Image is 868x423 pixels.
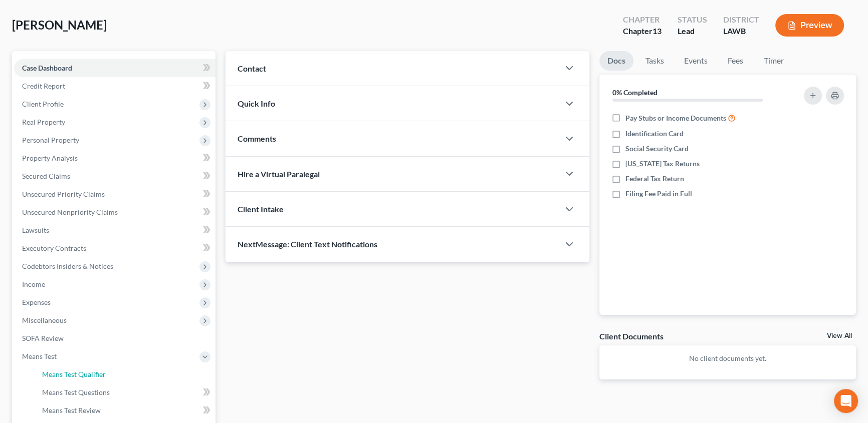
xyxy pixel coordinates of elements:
div: Status [678,14,707,26]
span: Credit Report [22,82,65,90]
span: Expenses [22,298,51,306]
a: Timer [756,51,792,71]
span: Comments [238,134,276,143]
span: Means Test Review [42,406,101,414]
span: Contact [238,64,266,73]
div: District [723,14,759,26]
div: Lead [678,26,707,37]
a: SOFA Review [14,329,215,347]
a: Secured Claims [14,167,215,185]
span: Social Security Card [625,144,689,154]
span: [PERSON_NAME] [12,18,107,32]
a: Property Analysis [14,149,215,167]
span: NextMessage: Client Text Notifications [238,239,377,249]
span: Means Test Qualifier [42,370,106,378]
span: 13 [653,26,662,36]
span: Quick Info [238,99,275,108]
a: Means Test Review [34,401,215,419]
span: Executory Contracts [22,244,86,252]
span: Means Test [22,352,57,360]
strong: 0% Completed [612,88,658,97]
div: LAWB [723,26,759,37]
a: View All [827,332,852,339]
span: Hire a Virtual Paralegal [238,169,320,179]
span: Income [22,280,45,288]
span: Unsecured Priority Claims [22,190,105,198]
a: Fees [720,51,752,71]
a: Tasks [637,51,672,71]
a: Docs [599,51,633,71]
span: Federal Tax Return [625,174,684,184]
span: Identification Card [625,129,684,139]
button: Preview [775,14,844,37]
span: Means Test Questions [42,388,110,396]
div: Chapter [623,26,662,37]
span: Miscellaneous [22,316,67,324]
span: [US_STATE] Tax Returns [625,159,700,169]
a: Events [676,51,716,71]
a: Means Test Qualifier [34,365,215,383]
span: Unsecured Nonpriority Claims [22,208,118,216]
span: Case Dashboard [22,64,72,72]
span: Filing Fee Paid in Full [625,189,692,199]
span: Client Intake [238,204,284,214]
span: Codebtors Insiders & Notices [22,262,113,270]
span: SOFA Review [22,334,64,342]
span: Property Analysis [22,154,78,162]
div: Open Intercom Messenger [834,389,858,413]
a: Credit Report [14,77,215,95]
a: Case Dashboard [14,59,215,77]
div: Client Documents [599,331,664,341]
span: Lawsuits [22,226,49,234]
p: No client documents yet. [607,353,848,363]
a: Unsecured Nonpriority Claims [14,203,215,221]
span: Client Profile [22,100,64,108]
a: Lawsuits [14,221,215,239]
span: Pay Stubs or Income Documents [625,113,726,123]
div: Chapter [623,14,662,26]
a: Executory Contracts [14,239,215,257]
span: Personal Property [22,136,79,144]
a: Unsecured Priority Claims [14,185,215,203]
span: Real Property [22,118,65,126]
a: Means Test Questions [34,383,215,401]
span: Secured Claims [22,172,70,180]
